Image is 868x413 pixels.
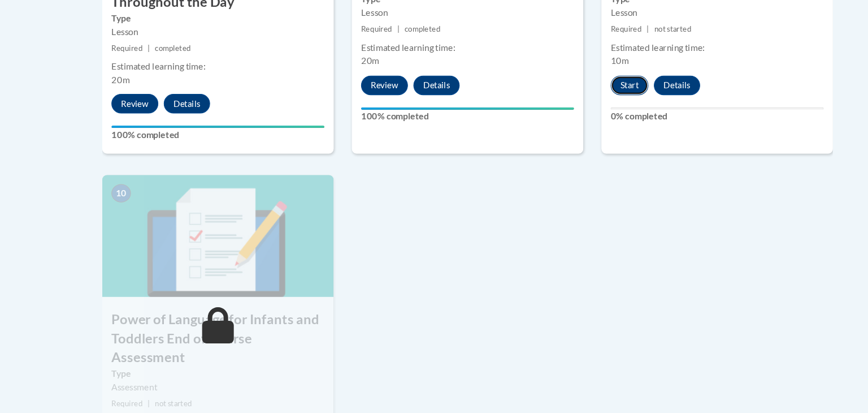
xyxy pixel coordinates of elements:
[567,78,602,96] button: Start
[103,360,301,373] div: Assessment
[567,45,765,58] div: Estimated learning time:
[103,124,301,126] div: Your progress
[567,59,584,68] span: 10m
[95,170,310,283] img: Course Image
[335,30,364,38] span: Required
[103,393,301,405] div: Estimated learning time:
[567,1,765,13] label: Type
[335,59,352,68] span: 20m
[375,30,409,38] span: completed
[137,48,139,56] span: |
[103,76,120,86] span: 20m
[137,377,139,386] span: |
[335,13,533,25] div: Lesson
[335,109,533,122] label: 100% completed
[823,368,859,404] iframe: Button to launch messaging window
[335,45,533,58] div: Estimated learning time:
[335,78,379,96] button: Review
[103,178,121,195] span: 10
[567,30,596,38] span: Required
[103,18,301,31] label: Type
[103,348,301,360] label: Type
[103,48,132,56] span: Required
[335,107,533,109] div: Your progress
[103,63,301,75] div: Estimated learning time:
[152,94,195,113] button: Details
[103,377,132,386] span: Required
[103,94,147,113] button: Review
[103,31,301,43] div: Lesson
[144,377,178,386] span: not started
[600,30,602,38] span: |
[384,78,427,96] button: Details
[103,126,301,139] label: 100% completed
[144,48,177,56] span: completed
[607,78,650,96] button: Details
[607,30,641,38] span: not started
[335,1,533,13] label: Type
[567,13,765,25] div: Lesson
[95,295,310,347] h3: Power of Language for Infants and Toddlers End of Course Assessment
[368,30,371,38] span: |
[567,109,765,122] label: 0% completed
